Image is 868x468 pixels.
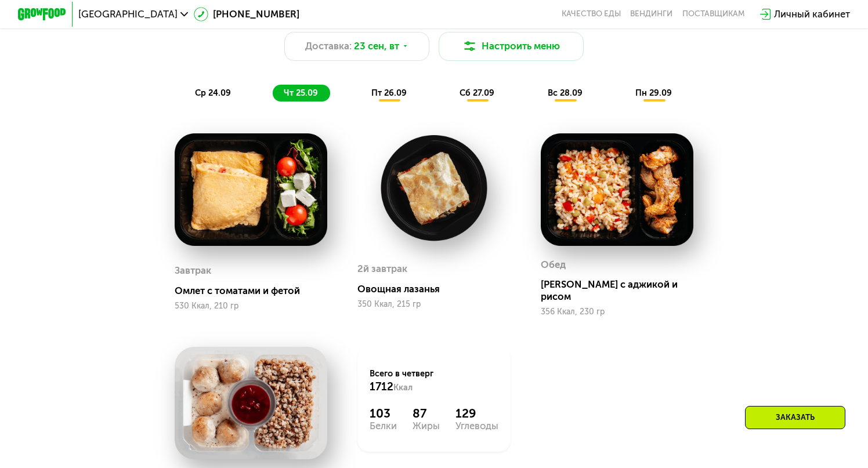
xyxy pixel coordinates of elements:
[413,407,440,421] div: 87
[541,307,693,317] div: 356 Ккал, 230 гр
[357,260,407,278] div: 2й завтрак
[460,88,494,98] span: сб 27.09
[175,262,211,280] div: Завтрак
[194,7,299,21] a: [PHONE_NUMBER]
[439,32,583,61] button: Настроить меню
[370,368,498,394] div: Всего в четверг
[393,382,413,393] span: Ккал
[354,39,399,53] span: 23 сен, вт
[682,9,744,19] div: поставщикам
[548,88,583,98] span: вс 28.09
[357,283,520,295] div: Овощная лазанья
[630,9,672,19] a: Вендинги
[413,421,440,431] div: Жиры
[774,7,850,21] div: Личный кабинет
[370,421,397,431] div: Белки
[175,302,327,311] div: 530 Ккал, 210 гр
[371,88,407,98] span: пт 26.09
[195,88,231,98] span: ср 24.09
[745,406,845,429] div: Заказать
[541,256,566,274] div: Обед
[370,407,397,421] div: 103
[175,285,337,297] div: Омлет с томатами и фетой
[370,380,393,393] span: 1712
[357,300,510,309] div: 350 Ккал, 215 гр
[635,88,672,98] span: пн 29.09
[284,88,318,98] span: чт 25.09
[78,9,178,19] span: [GEOGRAPHIC_DATA]
[455,407,498,421] div: 129
[541,278,703,303] div: [PERSON_NAME] с аджикой и рисом
[562,9,621,19] a: Качество еды
[455,421,498,431] div: Углеводы
[305,39,352,53] span: Доставка:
